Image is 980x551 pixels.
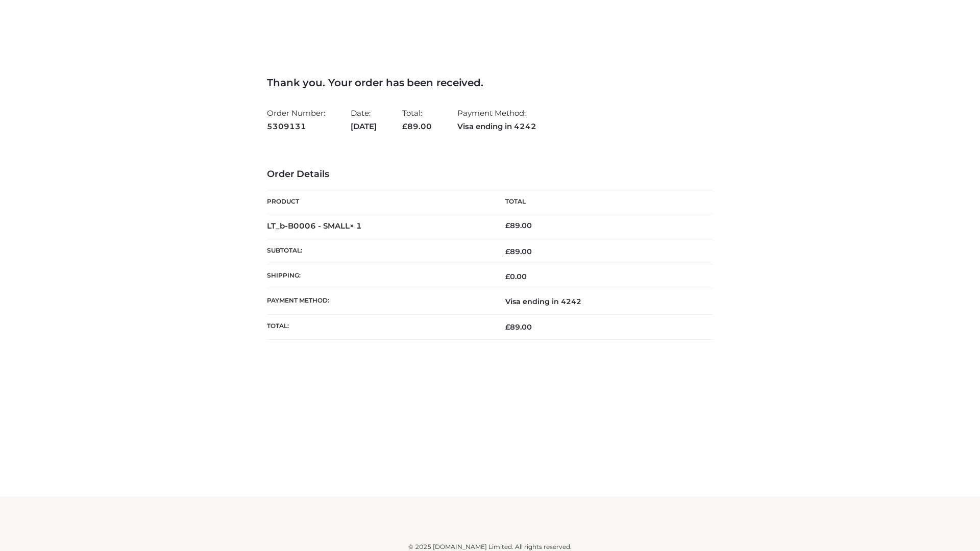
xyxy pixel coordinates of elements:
strong: Visa ending in 4242 [457,120,536,133]
th: Payment method: [267,289,490,314]
h3: Thank you. Your order has been received. [267,77,713,89]
bdi: 89.00 [505,221,532,230]
span: £ [505,221,510,230]
strong: 5309131 [267,120,325,133]
span: £ [505,247,510,256]
bdi: 0.00 [505,272,527,281]
li: Total: [402,104,432,135]
span: £ [505,272,510,281]
span: 89.00 [402,121,432,131]
th: Total [490,190,713,213]
span: £ [402,121,407,131]
th: Total: [267,314,490,339]
li: Order Number: [267,104,325,135]
h3: Order Details [267,169,713,180]
span: 89.00 [505,247,532,256]
span: 89.00 [505,322,532,332]
strong: [DATE] [351,120,377,133]
span: £ [505,322,510,332]
td: Visa ending in 4242 [490,289,713,314]
th: Product [267,190,490,213]
strong: LT_b-B0006 - SMALL [267,221,362,231]
th: Subtotal: [267,239,490,264]
li: Payment Method: [457,104,536,135]
strong: × 1 [350,221,362,231]
li: Date: [351,104,377,135]
th: Shipping: [267,264,490,289]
